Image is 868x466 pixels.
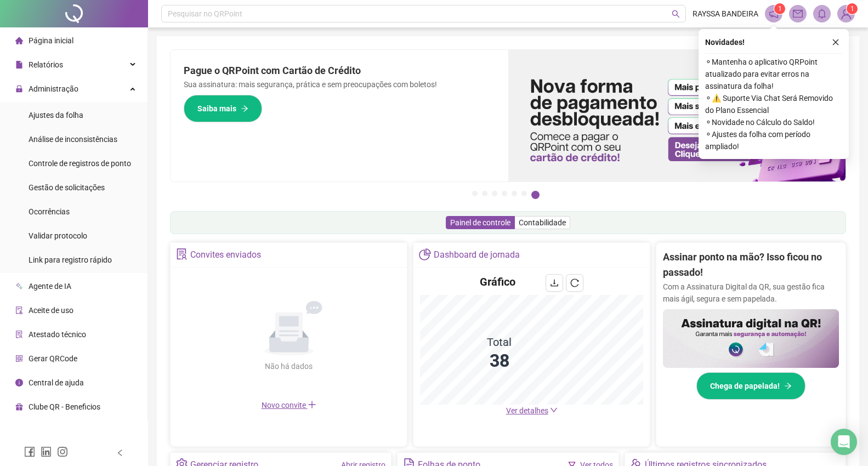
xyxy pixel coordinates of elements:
span: left [116,449,124,457]
span: Novidades ! [705,36,745,48]
span: Chega de papelada! [710,380,780,392]
span: plus [308,400,316,409]
img: banner%2F096dab35-e1a4-4d07-87c2-cf089f3812bf.png [508,50,846,181]
span: gift [15,403,23,411]
button: Chega de papelada! [696,372,805,400]
h2: Assinar ponto na mão? Isso ficou no passado! [663,249,839,281]
div: Não há dados [239,360,339,372]
span: Agente de IA [29,282,71,291]
span: audit [15,306,23,314]
span: Painel de controle [450,218,510,227]
div: Convites enviados [190,246,261,264]
button: 5 [512,191,517,196]
span: Relatórios [29,60,63,69]
span: ⚬ Novidade no Cálculo do Saldo! [705,116,842,128]
span: Contabilidade [519,218,566,227]
span: Administração [29,84,78,93]
span: mail [793,9,803,19]
span: Página inicial [29,36,73,45]
span: Link para registro rápido [29,255,112,264]
button: 6 [521,191,527,196]
span: search [672,10,680,18]
span: file [15,61,23,69]
span: facebook [24,446,35,457]
span: solution [176,248,188,260]
span: lock [15,85,23,93]
span: Ver detalhes [506,406,548,415]
span: 1 [850,5,854,13]
span: ⚬ ⚠️ Suporte Via Chat Será Removido do Plano Essencial [705,92,842,116]
span: info-circle [15,379,23,387]
span: Novo convite [262,401,316,410]
span: Controle de registros de ponto [29,159,131,168]
span: RAYSSA BANDEIRA [693,8,758,20]
a: Ver detalhes down [506,406,558,415]
p: Sua assinatura: mais segurança, prática e sem preocupações com boletos! [184,78,495,90]
span: 1 [778,5,782,13]
span: Central de ajuda [29,378,84,387]
span: Saiba mais [197,103,236,115]
h4: Gráfico [480,274,515,289]
span: Clube QR - Beneficios [29,402,100,411]
div: Open Intercom Messenger [831,429,857,455]
div: Dashboard de jornada [434,246,520,264]
span: Validar protocolo [29,231,87,240]
button: Saiba mais [184,95,262,122]
span: down [550,406,558,414]
p: Com a Assinatura Digital da QR, sua gestão fica mais ágil, segura e sem papelada. [663,281,839,305]
h2: Pague o QRPoint com Cartão de Crédito [184,63,495,78]
span: download [550,279,559,287]
img: banner%2F02c71560-61a6-44d4-94b9-c8ab97240462.png [663,309,839,368]
span: instagram [57,446,68,457]
span: Aceite de uso [29,306,73,315]
span: linkedin [41,446,52,457]
span: close [832,38,839,46]
span: Atestado técnico [29,330,86,339]
span: Gestão de solicitações [29,183,105,192]
span: reload [570,279,579,287]
button: 3 [492,191,497,196]
button: 2 [482,191,487,196]
span: pie-chart [419,248,430,260]
span: Análise de inconsistências [29,135,117,144]
span: solution [15,331,23,338]
span: home [15,37,23,44]
span: ⚬ Ajustes da folha com período ampliado! [705,128,842,152]
span: bell [817,9,827,19]
span: notification [769,9,779,19]
span: arrow-right [784,382,792,390]
span: qrcode [15,355,23,362]
img: 77056 [838,5,854,22]
span: Gerar QRCode [29,354,77,363]
span: Ocorrências [29,207,70,216]
button: 7 [531,191,540,199]
button: 1 [472,191,478,196]
span: Ajustes da folha [29,111,83,120]
span: ⚬ Mantenha o aplicativo QRPoint atualizado para evitar erros na assinatura da folha! [705,56,842,92]
sup: 1 [774,3,785,14]
sup: Atualize o seu contato no menu Meus Dados [847,3,858,14]
span: arrow-right [241,105,248,112]
button: 4 [502,191,507,196]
